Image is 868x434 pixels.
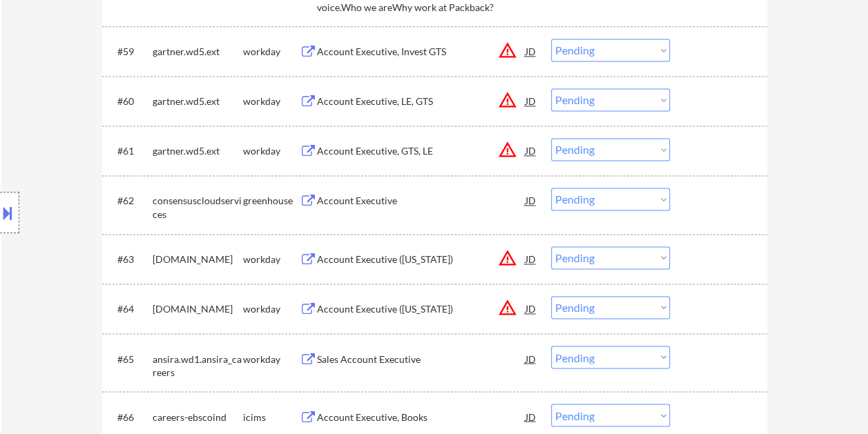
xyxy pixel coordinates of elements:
div: icims [243,410,300,424]
div: Account Executive, GTS, LE [317,144,525,158]
div: Account Executive [317,194,525,208]
div: JD [524,346,538,371]
div: #65 [117,352,142,366]
div: JD [524,246,538,271]
div: JD [524,88,538,113]
div: Account Executive, Books [317,410,525,424]
div: Account Executive ([US_STATE]) [317,253,525,266]
div: Account Executive, LE, GTS [317,95,525,108]
div: workday [243,45,300,59]
div: ansira.wd1.ansira_careers [153,352,243,379]
div: gartner.wd5.ext [153,45,243,59]
div: Account Executive, Invest GTS [317,45,525,59]
div: workday [243,144,300,158]
button: warning_amber [498,298,517,317]
div: Account Executive ([US_STATE]) [317,302,525,316]
button: warning_amber [498,41,517,60]
div: #66 [117,410,142,424]
button: warning_amber [498,248,517,268]
div: careers-ebscoind [153,410,243,424]
div: greenhouse [243,194,300,208]
div: JD [524,188,538,213]
div: JD [524,296,538,321]
div: workday [243,352,300,366]
div: workday [243,95,300,108]
div: workday [243,253,300,266]
div: JD [524,39,538,63]
div: JD [524,404,538,428]
button: warning_amber [498,140,517,159]
div: Sales Account Executive [317,352,525,366]
div: workday [243,302,300,316]
div: #59 [117,45,142,59]
button: warning_amber [498,90,517,110]
div: JD [524,138,538,163]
